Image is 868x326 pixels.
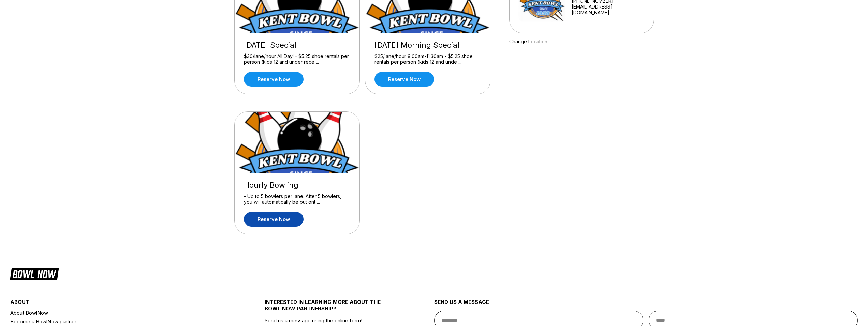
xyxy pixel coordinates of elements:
[244,72,304,87] a: Reserve now
[572,4,645,15] a: [EMAIL_ADDRESS][DOMAIN_NAME]
[10,317,222,326] a: Become a BowlNow partner
[244,212,304,227] a: Reserve now
[265,299,392,317] div: INTERESTED IN LEARNING MORE ABOUT THE BOWL NOW PARTNERSHIP?
[244,53,350,65] div: $30/lane/hour All Day! - $5.25 shoe rentals per person (kids 12 and under rece ...
[244,181,350,190] div: Hourly Bowling
[434,299,858,311] div: send us a message
[10,309,222,317] a: About BowlNow
[374,72,434,87] a: Reserve now
[509,38,547,44] a: Change Location
[374,53,481,65] div: $25/lane/hour 9:00am-11:30am - $5.25 shoe rentals per person (kids 12 and unde ...
[244,193,350,205] div: - Up to 5 bowlers per lane. After 5 bowlers, you will automatically be put ont ...
[374,41,481,50] div: [DATE] Morning Special
[10,299,222,309] div: about
[235,112,360,173] img: Hourly Bowling
[244,41,350,50] div: [DATE] Special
